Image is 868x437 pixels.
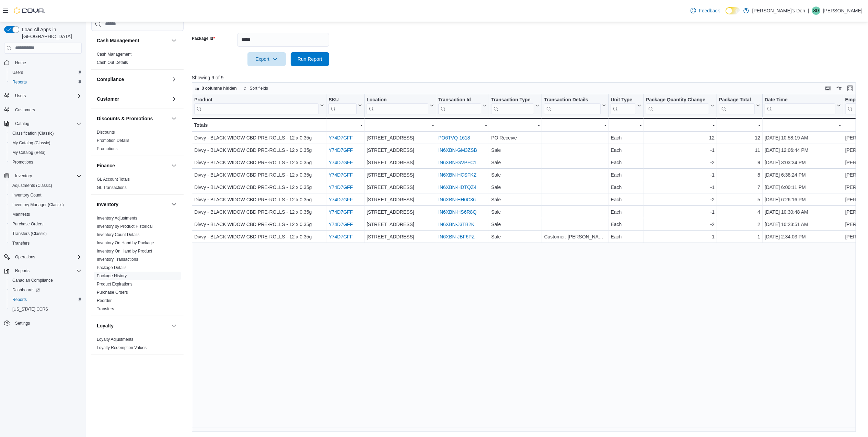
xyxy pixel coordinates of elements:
button: Home [1,58,84,68]
a: Y74D7GFF [328,197,353,202]
button: Users [1,91,84,101]
span: Purchase Orders [10,220,82,228]
div: Each [611,195,641,204]
a: Package History [97,273,127,278]
button: Location [367,97,434,114]
div: [STREET_ADDRESS] [367,220,434,228]
div: -2 [646,195,715,204]
div: 4 [719,208,760,216]
a: Promotion Details [97,138,129,143]
div: Unit Type [611,97,636,103]
a: [US_STATE] CCRS [10,305,51,313]
button: SKU [328,97,362,114]
span: Dark Mode [726,14,726,15]
a: IN6XBN-GM3ZSB [438,147,477,153]
span: Reports [12,297,27,302]
span: Reports [15,268,30,273]
div: Unit Type [611,97,636,114]
a: Discounts [97,130,115,135]
div: [DATE] 6:26:16 PM [765,195,841,204]
button: Finance [170,161,178,170]
span: Inventory by Product Historical [97,224,153,229]
span: Adjustments (Classic) [10,181,82,190]
div: [STREET_ADDRESS] [367,195,434,204]
span: Home [15,60,26,66]
span: Inventory Adjustments [97,215,137,221]
span: Canadian Compliance [10,276,82,284]
button: Reports [1,266,84,276]
a: Reorder [97,298,112,303]
div: SKU [328,97,357,103]
div: [STREET_ADDRESS] [367,134,434,142]
p: [PERSON_NAME] [823,7,863,15]
a: Inventory On Hand by Package [97,240,154,245]
div: Transaction Details [544,97,601,103]
span: Feedback [699,7,720,14]
div: Date Time [765,97,835,114]
div: Sale [491,208,540,216]
span: My Catalog (Classic) [12,140,50,146]
div: -1 [646,183,715,191]
div: - [611,121,641,129]
div: Divvy - BLACK WIDOW CBD PRE-ROLLS - 12 x 0.35g [194,208,324,216]
span: 3 columns hidden [202,86,237,91]
button: My Catalog (Beta) [7,148,84,157]
div: SKU URL [328,97,357,114]
span: Inventory Count [10,191,82,199]
a: Transfers [97,306,114,311]
button: Compliance [97,76,169,83]
div: Transaction Id URL [438,97,481,114]
div: Sale [491,158,540,167]
button: Operations [12,253,38,261]
button: Promotions [7,157,84,167]
a: Y74D7GFF [328,135,353,141]
img: Cova [14,7,45,14]
a: Customers [12,106,38,114]
span: Inventory Count Details [97,232,140,237]
span: Load All Apps in [GEOGRAPHIC_DATA] [19,26,82,40]
div: Transaction Details [544,97,601,114]
a: Transfers (Classic) [10,229,49,238]
span: Promotion Details [97,138,129,143]
span: Cash Out Details [97,60,128,65]
div: Each [611,208,641,216]
button: Users [12,92,28,100]
a: Feedback [688,4,722,18]
div: Divvy - BLACK WIDOW CBD PRE-ROLLS - 12 x 0.35g [194,171,324,179]
div: Discounts & Promotions [91,128,184,156]
a: Home [12,59,29,67]
div: - [646,121,715,129]
span: Manifests [12,212,30,217]
button: Purchase Orders [7,219,84,229]
a: IN6XBN-HDTQZ4 [438,184,476,190]
div: - [765,121,841,129]
button: Cash Management [170,36,178,45]
button: Keyboard shortcuts [824,84,832,92]
span: My Catalog (Beta) [12,150,46,155]
a: GL Transactions [97,185,127,190]
div: [DATE] 3:03:34 PM [765,158,841,167]
button: Users [7,68,84,77]
h3: Customer [97,96,119,102]
div: Totals [194,121,324,129]
button: Transaction Details [544,97,606,114]
span: Inventory [15,173,32,179]
button: Classification (Classic) [7,128,84,138]
div: - [719,121,760,129]
a: Dashboards [10,286,43,294]
button: Loyalty [170,322,178,330]
button: Inventory Count [7,190,84,200]
div: Sale [491,171,540,179]
a: Purchase Orders [10,220,46,228]
div: Location [367,97,428,114]
div: Sale [491,233,540,241]
h3: Finance [97,162,115,169]
div: Divvy - BLACK WIDOW CBD PRE-ROLLS - 12 x 0.35g [194,134,324,142]
div: [STREET_ADDRESS] [367,158,434,167]
button: Manifests [7,210,84,219]
a: Settings [12,319,33,327]
span: Settings [12,319,82,327]
div: Customer: [PERSON_NAME] [544,233,606,241]
div: - [544,121,606,129]
span: Run Report [298,56,322,63]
